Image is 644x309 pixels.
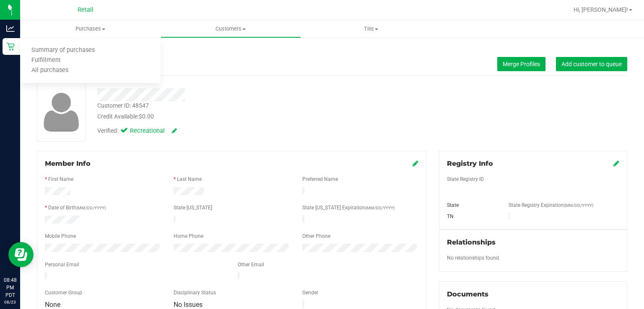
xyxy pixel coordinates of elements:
[447,238,496,246] span: Relationships
[48,175,73,183] label: First Name
[177,175,202,183] label: Last Name
[301,25,441,33] span: Tills
[561,61,622,67] span: Add customer to queue
[574,6,628,13] span: Hi, [PERSON_NAME]!
[45,261,79,268] label: Personal Email
[97,126,177,136] div: Verified:
[45,232,76,240] label: Mobile Phone
[238,261,264,268] label: Other Email
[447,175,484,183] label: State Registry ID
[301,20,441,38] a: Tills
[48,204,106,211] label: Date of Birth
[20,20,161,38] a: Purchases Summary of purchases Fulfillment All purchases
[302,232,330,240] label: Other Phone
[564,203,593,208] span: (MM/DD/YYYY)
[447,290,488,298] span: Documents
[130,126,164,136] span: Recreational
[45,301,60,309] span: None
[161,25,301,33] span: Customers
[556,57,627,71] button: Add customer to queue
[6,24,15,33] inline-svg: Analytics
[76,206,106,210] span: (MM/DD/YYYY)
[302,175,338,183] label: Preferred Name
[441,201,502,209] div: State
[78,6,93,13] span: Retail
[365,206,395,210] span: (MM/DD/YYYY)
[45,289,82,296] label: Customer Group
[174,232,203,240] label: Home Phone
[139,113,154,120] span: $0.00
[97,101,149,110] div: Customer ID: 48547
[441,213,502,220] div: TN
[447,160,493,167] span: Registry Info
[20,25,161,33] span: Purchases
[39,90,83,134] img: user-icon.png
[503,61,540,67] span: Merge Profiles
[302,289,318,296] label: Gender
[497,57,545,71] button: Merge Profiles
[20,47,106,54] span: Summary of purchases
[174,289,216,296] label: Disciplinary Status
[8,242,34,267] iframe: Resource center
[4,276,16,299] p: 08:48 PM PDT
[302,204,395,211] label: State [US_STATE] Expiration
[174,204,212,211] label: State [US_STATE]
[509,201,593,209] label: State Registry Expiration
[97,112,386,121] div: Credit Available:
[161,20,301,38] a: Customers
[6,42,15,51] inline-svg: Retail
[20,57,72,64] span: Fulfillment
[45,160,91,167] span: Member Info
[174,301,203,309] span: No Issues
[447,254,500,262] label: No relationships found.
[20,67,80,74] span: All purchases
[4,299,16,305] p: 08/23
